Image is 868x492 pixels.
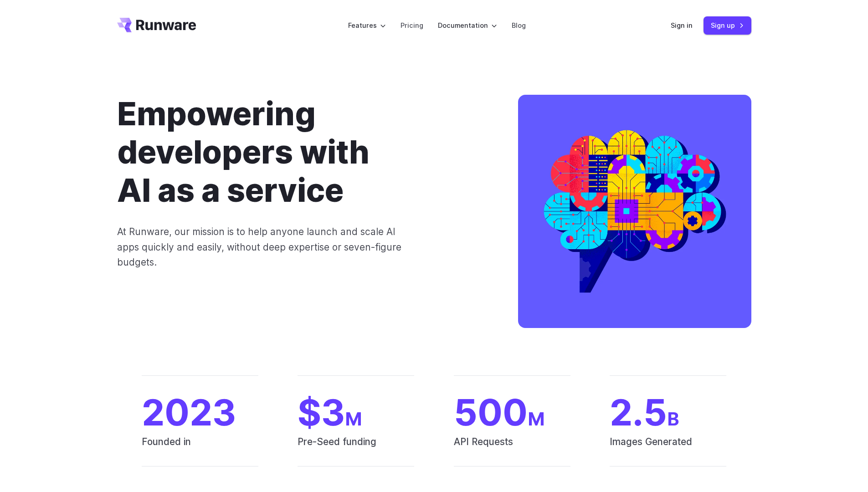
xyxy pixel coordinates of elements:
[667,408,679,430] span: B
[401,20,423,31] a: Pricing
[298,434,414,466] span: Pre-Seed funding
[117,224,415,270] p: At Runware, our mission is to help anyone launch and scale AI apps quickly and easily, without de...
[348,20,386,31] label: Features
[117,18,196,32] a: Go to /
[518,95,751,328] img: A colorful illustration of a brain made up of circuit boards
[142,434,258,466] span: Founded in
[528,408,545,430] span: M
[454,434,570,466] span: API Requests
[610,434,726,466] span: Images Generated
[438,20,497,31] label: Documentation
[512,20,526,31] a: Blog
[117,95,489,210] h1: Empowering developers with AI as a service
[142,394,258,430] span: 2023
[298,394,414,430] span: $3
[671,20,693,31] a: Sign in
[704,16,751,34] a: Sign up
[454,394,570,430] span: 500
[610,394,726,430] span: 2.5
[345,408,362,430] span: M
